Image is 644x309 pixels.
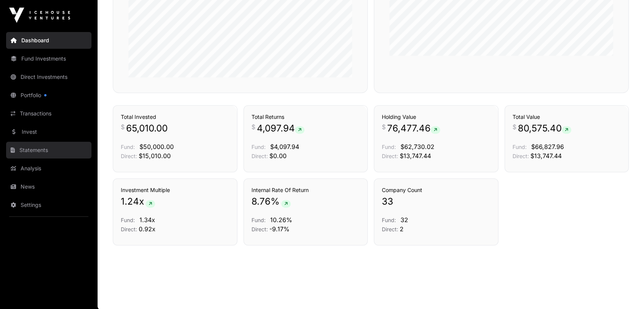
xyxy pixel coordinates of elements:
span: Direct: [121,153,137,159]
h3: Internal Rate Of Return [252,186,360,194]
span: $13,747.44 [530,152,562,160]
h3: Company Count [382,186,490,194]
span: Direct: [252,153,268,159]
span: Fund: [513,144,527,150]
span: 10.26% [270,216,292,224]
span: $13,747.44 [400,152,431,160]
h3: Total Returns [252,113,360,121]
span: x [139,195,144,208]
a: Transactions [6,105,91,122]
span: $ [252,122,255,131]
a: Dashboard [6,32,91,49]
a: Direct Investments [6,69,91,85]
iframe: Chat Widget [606,272,644,309]
img: Icehouse Ventures Logo [9,8,70,23]
a: Settings [6,197,91,213]
a: Portfolio [6,87,91,104]
span: $66,827.96 [531,143,564,150]
span: 80,575.40 [518,122,571,134]
span: $ [513,122,516,131]
span: 0.92x [139,225,155,233]
span: Direct: [121,226,137,232]
span: Direct: [252,226,268,232]
span: 1.34x [139,216,155,224]
span: Fund: [121,217,135,223]
span: Fund: [121,144,135,150]
h3: Total Value [513,113,621,121]
span: $ [382,122,386,131]
span: 1.24 [121,195,139,208]
a: Fund Investments [6,50,91,67]
span: $15,010.00 [139,152,171,160]
h3: Holding Value [382,113,490,121]
span: Fund: [252,217,266,223]
a: Analysis [6,160,91,177]
span: -9.17% [269,225,290,233]
a: Statements [6,142,91,159]
span: Fund: [382,217,396,223]
span: $ [121,122,125,131]
span: 8.76 [252,195,271,208]
a: News [6,178,91,195]
span: 65,010.00 [126,122,168,134]
span: 4,097.94 [257,122,304,134]
h3: Investment Multiple [121,186,229,194]
span: Direct: [382,153,398,159]
span: 76,477.46 [387,122,440,134]
span: Direct: [513,153,529,159]
span: % [271,195,280,208]
a: Invest [6,123,91,140]
span: $50,000.00 [139,143,174,150]
span: 32 [400,216,408,224]
span: $4,097.94 [270,143,299,150]
span: 2 [400,225,404,233]
span: Fund: [382,144,396,150]
span: Fund: [252,144,266,150]
span: $0.00 [269,152,287,160]
span: 33 [382,195,393,208]
span: Direct: [382,226,398,232]
span: $62,730.02 [400,143,434,150]
h3: Total Invested [121,113,229,121]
